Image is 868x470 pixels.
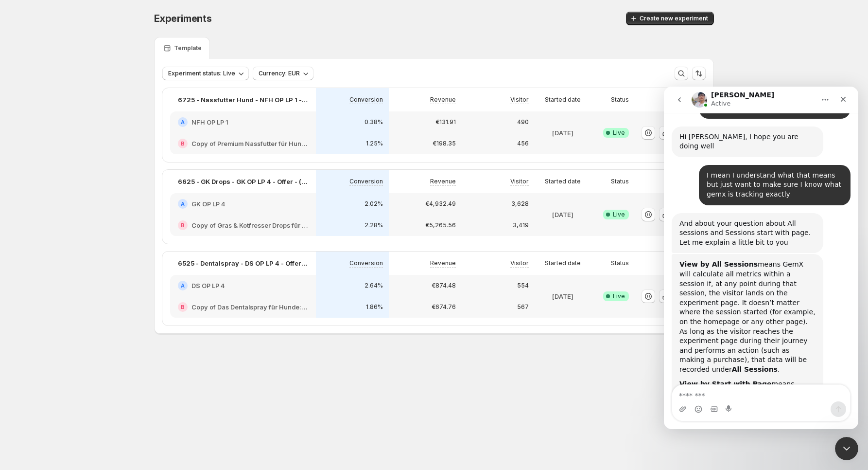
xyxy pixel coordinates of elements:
p: Revenue [430,259,456,267]
button: Emoji picker [31,319,38,326]
p: 2.02% [365,200,383,208]
p: 6725 - Nassfutter Hund - NFH OP LP 1 - Offer - Standard vs. CFO [178,95,308,105]
b: View by Start with Page [16,293,108,301]
p: Visitor [510,96,529,104]
button: Upload attachment [15,319,23,326]
p: 567 [517,303,529,311]
button: Gif picker [46,319,54,326]
button: Create new experiment [626,12,714,25]
p: 1.25% [366,140,383,147]
p: Started date [545,178,581,185]
div: means GemX will calculate all metrics within a session if, at any point during that session, the ... [16,173,152,288]
p: Visitor [510,178,529,185]
button: Currency: EUR [253,67,313,80]
p: Started date [545,96,581,104]
p: 6625 - GK Drops - GK OP LP 4 - Offer - (1,3,6) vs. (1,3 für 2,6) [178,177,308,186]
button: Experiment status: Live [162,67,249,80]
p: 1.86% [366,303,383,311]
span: Live [613,292,625,300]
p: [DATE] [552,128,573,138]
p: Template [174,44,202,52]
p: 0.38% [365,118,383,126]
b: All Sessions [68,279,114,287]
p: €131.91 [435,118,456,126]
div: means GemX will only calculate metrics from sessions where the page used for the A/B test is the ... [16,293,152,331]
p: Conversion [349,96,383,104]
p: €4,932.49 [425,200,456,208]
p: 2.64% [365,282,383,289]
p: Status [611,259,629,267]
p: Visitor [510,259,529,267]
h2: B [181,304,185,310]
p: €874.48 [432,282,456,289]
p: Status [611,96,629,104]
button: Sort the results [692,67,706,80]
span: Live [613,129,625,137]
span: Experiments [154,13,212,24]
div: Antony says… [8,167,187,461]
p: Revenue [430,96,456,104]
p: 3,628 [511,200,529,208]
iframe: Intercom live chat [835,437,858,460]
h2: A [181,201,185,207]
button: Send a message… [167,315,182,330]
h2: A [181,119,185,125]
p: 554 [517,282,529,289]
p: 490 [517,118,529,126]
h2: B [181,222,185,228]
span: Experiment status: Live [168,70,235,77]
h2: Copy of Gras & Kotfresser Drops für Hunde: Jetzt Neukunden Deal sichern!-v1 [191,220,308,230]
p: €674.76 [432,303,456,311]
p: 456 [517,140,529,147]
span: Currency: EUR [259,70,300,77]
h2: GK OP LP 4 [191,199,225,209]
textarea: Message… [8,298,186,315]
h2: NFH OP LP 1 [191,117,228,127]
span: Create new experiment [640,15,708,22]
span: Live [613,211,625,218]
p: Conversion [349,259,383,267]
h2: Copy of Das Dentalspray für Hunde: Jetzt Neukunden Deal sichern!-v1 [191,302,308,312]
h2: DS OP LP 4 [191,281,225,290]
p: Started date [545,259,581,267]
p: 2.28% [365,221,383,229]
p: Conversion [349,178,383,185]
p: €5,265.56 [425,221,456,229]
p: Status [611,178,629,185]
p: [DATE] [552,210,573,219]
h2: Copy of Premium Nassfutter für Hunde: Jetzt Neukunden Deal sichern! [191,139,308,148]
button: Start recording [62,319,69,326]
p: [DATE] [552,291,573,301]
p: 6525 - Dentalspray - DS OP LP 4 - Offer - (1,3,6) vs. (1,3 für 2,6) [178,258,308,268]
b: View by All Sessions [16,174,94,181]
h2: B [181,141,185,146]
p: Revenue [430,178,456,185]
p: 3,419 [513,221,529,229]
p: €198.35 [433,140,456,147]
h2: A [181,283,185,289]
div: View by All Sessionsmeans GemX will calculate all metrics within a session if, at any point durin... [8,167,159,453]
iframe: Intercom live chat [664,87,858,429]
